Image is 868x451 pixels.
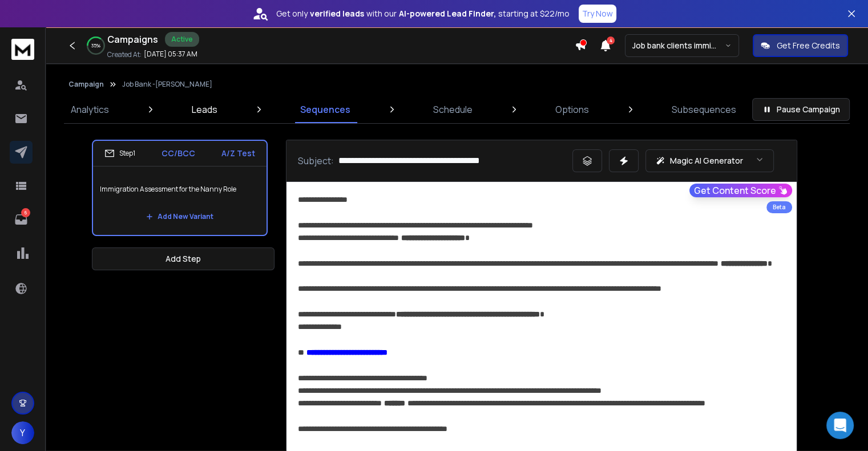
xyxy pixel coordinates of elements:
[298,154,334,168] p: Subject:
[11,39,34,60] img: logo
[579,5,616,23] button: Try Now
[276,8,570,19] p: Get only with our starting at $22/mo
[185,96,224,123] a: Leads
[221,148,255,159] p: A/Z Test
[144,50,197,59] p: [DATE] 05:37 AM
[777,40,840,51] p: Get Free Credits
[92,247,274,270] button: Add Step
[426,96,479,123] a: Schedule
[665,96,743,123] a: Subsequences
[104,148,135,159] div: Step 1
[607,36,615,44] span: 4
[92,140,268,236] li: Step1CC/BCCA/Z TestImmigration Assessment for the Nanny RoleAdd New Variant
[91,42,100,49] p: 35 %
[68,80,104,89] button: Campaign
[689,184,792,197] button: Get Content Score
[64,96,116,123] a: Analytics
[752,98,850,121] button: Pause Campaign
[310,8,364,19] strong: verified leads
[137,205,223,228] button: Add New Variant
[100,173,260,205] p: Immigration Assessment for the Nanny Role
[165,32,199,47] div: Active
[11,421,34,444] button: Y
[548,96,596,123] a: Options
[300,103,350,116] p: Sequences
[10,208,33,231] a: 6
[162,148,195,159] p: CC/BCC
[645,149,774,172] button: Magic AI Generator
[21,208,30,217] p: 6
[766,201,792,213] div: Beta
[71,103,109,116] p: Analytics
[107,50,142,59] p: Created At:
[192,103,217,116] p: Leads
[399,8,496,19] strong: AI-powered Lead Finder,
[107,32,158,46] h1: Campaigns
[670,155,743,166] p: Magic AI Generator
[293,96,357,123] a: Sequences
[632,40,725,51] p: Job bank clients immigration assssment
[582,8,613,19] p: Try Now
[826,412,854,439] div: Open Intercom Messenger
[433,103,473,116] p: Schedule
[753,34,848,57] button: Get Free Credits
[122,80,212,89] p: Job Bank -[PERSON_NAME]
[555,103,589,116] p: Options
[672,103,736,116] p: Subsequences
